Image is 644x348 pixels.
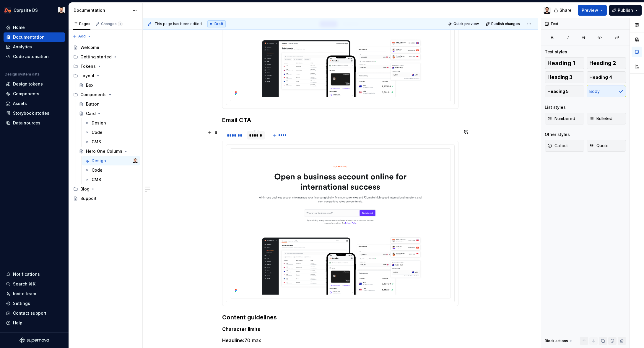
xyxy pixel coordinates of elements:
div: Getting started [80,54,112,60]
a: Code automation [4,52,65,61]
img: Ch'an [58,7,65,14]
div: Code [92,129,103,135]
a: Documentation [4,32,65,42]
span: Publish [618,7,633,13]
p: 70 max [222,337,458,344]
a: Invite team [4,289,65,298]
span: Callout [547,143,568,149]
button: Publish changes [484,20,523,28]
div: Layout [71,71,140,81]
div: Button [86,101,100,107]
button: Search ⌘K [4,279,65,289]
span: Heading 1 [547,60,575,66]
a: Card [77,109,140,118]
span: Preview [582,7,598,13]
svg: Supernova Logo [19,337,49,343]
div: Design [92,158,106,164]
h3: Email CTA [222,116,458,124]
button: Heading 3 [545,71,584,83]
a: Welcome [71,43,140,52]
button: Add [71,32,93,40]
div: Contact support [13,310,46,316]
div: Home [13,24,25,30]
button: Notifications [4,270,65,279]
img: Ch'an [544,7,551,14]
div: Changes [101,22,123,26]
button: Publish [609,5,642,16]
span: Heading 4 [589,74,612,80]
span: 1 [118,22,123,26]
div: Components [13,91,39,97]
span: This page has been edited. [155,22,203,26]
div: Card [86,111,96,116]
a: CMS [82,137,140,147]
button: Numbered [545,113,584,124]
h5: Character limits [222,326,458,332]
a: Design tokens [4,79,65,89]
span: Numbered [547,116,575,122]
div: Corpsite DS [14,7,38,13]
div: Blog [71,184,140,194]
button: Heading 1 [545,57,584,69]
div: Support [80,196,97,201]
span: Add [78,34,86,39]
section-item: Desktop [226,145,455,302]
button: Quote [587,140,626,152]
div: Notifications [13,271,40,277]
a: Code [82,165,140,175]
div: Components [71,90,140,99]
div: Getting started [71,52,140,62]
a: CMS [82,175,140,184]
div: Design tokens [13,81,43,87]
a: Box [77,81,140,90]
a: Design [82,118,140,128]
a: Hero One Column [77,147,140,156]
a: Settings [4,299,65,308]
button: Heading 4 [587,71,626,83]
button: Callout [545,140,584,152]
div: Hero One Column [86,148,122,154]
strong: Headline: [222,337,244,343]
a: Home [4,23,65,32]
div: Data sources [13,120,40,126]
span: Heading 5 [547,88,569,94]
span: Quote [589,143,609,149]
div: Code automation [13,54,49,60]
button: Share [551,5,575,16]
div: Documentation [74,7,129,13]
span: Heading 2 [589,60,616,66]
div: Box [86,82,93,88]
div: Code [92,167,103,173]
a: Assets [4,99,65,108]
button: Quick preview [446,20,482,28]
div: Settings [13,301,30,306]
img: Ch'an [133,158,138,163]
button: Corpsite DSCh'an [1,4,67,17]
button: Heading 2 [587,57,626,69]
a: Button [77,99,140,109]
div: Block actions [545,337,573,345]
a: Data sources [4,118,65,128]
div: Analytics [13,44,32,50]
span: Share [560,7,572,13]
div: Search ⌘K [13,281,35,287]
div: CMS [92,177,101,183]
button: Contact support [4,308,65,318]
div: Text styles [545,49,567,55]
div: Blog [80,186,90,192]
div: Other styles [545,132,570,137]
div: Design [92,120,106,126]
div: Pages [73,22,90,26]
div: Design system data [5,72,40,77]
a: Components [4,89,65,99]
a: Storybook stories [4,109,65,118]
span: Publish changes [491,22,520,26]
div: Help [13,320,22,326]
div: CMS [92,139,101,145]
div: Tokens [71,62,140,71]
div: Tokens [80,63,96,69]
button: Help [4,318,65,328]
button: Heading 5 [545,86,584,97]
span: Bulleted [589,116,612,122]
